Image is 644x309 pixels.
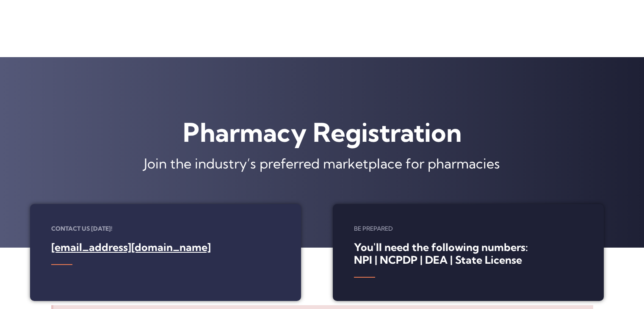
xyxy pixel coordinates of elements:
[51,225,280,233] h6: Contact Us [DATE]!
[354,225,583,233] h6: Be Prepared
[4,114,640,150] h1: Pharmacy Registration
[4,159,640,168] p: Join the industry’s preferred marketplace for pharmacies
[51,240,211,254] a: [EMAIL_ADDRESS][DOMAIN_NAME]
[354,241,583,266] h5: You'll need the following numbers: NPI | NCPDP | DEA | State License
